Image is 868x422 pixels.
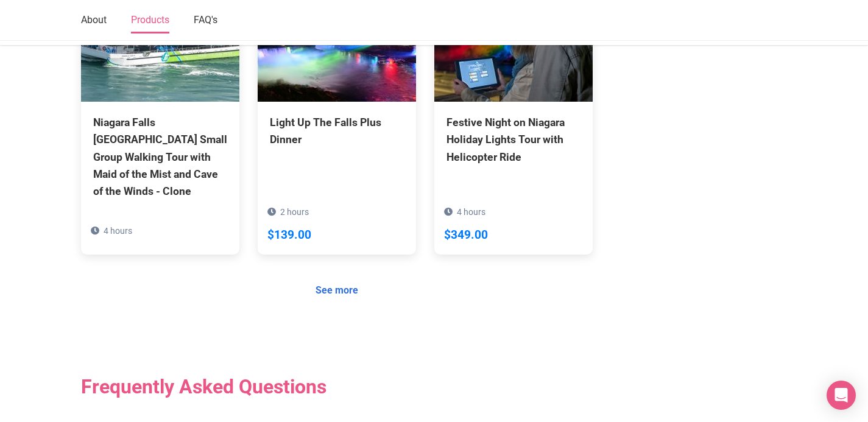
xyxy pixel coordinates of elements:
span: 4 hours [457,207,485,217]
a: See more [308,279,366,302]
a: FAQ's [194,8,217,33]
div: Niagara Falls [GEOGRAPHIC_DATA] Small Group Walking Tour with Maid of the Mist and Cave of the Wi... [93,114,227,200]
a: Products [131,8,169,33]
div: $349.00 [444,226,488,245]
div: Light Up The Falls Plus Dinner [270,114,404,148]
div: Open Intercom Messenger [827,381,856,410]
div: Festive Night on Niagara Holiday Lights Tour with Helicopter Ride [446,114,580,165]
div: $139.00 [267,226,311,245]
span: 2 hours [280,207,309,217]
h2: Frequently Asked Questions [81,375,593,398]
a: About [81,8,107,33]
span: 4 hours [104,226,132,236]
